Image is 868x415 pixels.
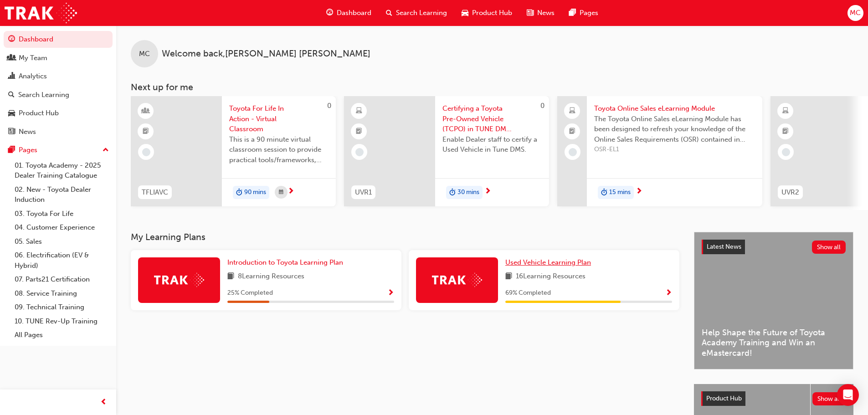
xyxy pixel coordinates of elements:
[4,68,113,85] a: Analytics
[782,148,790,156] span: learningRecordVerb_NONE-icon
[569,126,575,138] span: booktick-icon
[569,7,576,19] span: pages-icon
[4,105,113,122] a: Product Hub
[162,49,370,59] span: Welcome back , [PERSON_NAME] [PERSON_NAME]
[505,271,512,282] span: book-icon
[379,4,454,22] a: search-iconSearch Learning
[707,243,741,251] span: Latest News
[4,50,113,67] a: My Team
[8,36,15,44] span: guage-icon
[154,273,204,287] img: Trak
[537,8,555,18] span: News
[812,241,846,254] button: Show all
[11,183,113,207] a: 02. New - Toyota Dealer Induction
[19,108,59,118] div: Product Hub
[569,148,577,156] span: learningRecordVerb_NONE-icon
[702,240,846,254] a: Latest NewsShow all
[11,159,113,183] a: 01. Toyota Academy - 2025 Dealer Training Catalogue
[569,105,575,117] span: laptop-icon
[4,29,113,142] button: DashboardMy TeamAnalyticsSearch LearningProduct HubNews
[519,4,562,22] a: news-iconNews
[472,8,512,18] span: Product Hub
[131,232,679,242] h3: My Learning Plans
[594,114,755,145] span: The Toyota Online Sales eLearning Module has been designed to refresh your knowledge of the Onlin...
[516,271,586,282] span: 16 Learning Resources
[505,257,595,268] a: Used Vehicle Learning Plan
[19,53,47,63] div: My Team
[442,134,542,155] span: Enable Dealer staff to certify a Used Vehicle in Tune DMS.
[19,145,37,155] div: Pages
[139,49,150,59] span: MC
[327,102,331,110] span: 0
[11,328,113,342] a: All Pages
[18,90,69,100] div: Search Learning
[8,91,15,99] span: search-icon
[116,82,868,92] h3: Next up for me
[227,257,347,268] a: Introduction to Toyota Learning Plan
[143,105,149,117] span: learningResourceType_INSTRUCTOR_LED-icon
[8,54,15,62] span: people-icon
[244,187,266,198] span: 90 mins
[227,288,273,298] span: 25 % Completed
[11,272,113,287] a: 07. Parts21 Certification
[19,71,47,82] div: Analytics
[227,271,234,282] span: book-icon
[4,123,113,140] a: News
[4,87,113,103] a: Search Learning
[11,300,113,314] a: 09. Technical Training
[432,273,482,287] img: Trak
[4,142,113,159] button: Pages
[11,235,113,249] a: 05. Sales
[837,384,859,406] div: Open Intercom Messenger
[636,188,642,196] span: next-icon
[326,7,333,19] span: guage-icon
[387,289,394,297] span: Show Progress
[594,103,755,114] span: Toyota Online Sales eLearning Module
[702,328,846,359] span: Help Shape the Future of Toyota Academy Training and Win an eMastercard!
[19,127,36,137] div: News
[143,126,149,138] span: booktick-icon
[8,109,15,118] span: car-icon
[442,103,542,134] span: Certifying a Toyota Pre-Owned Vehicle (TCPO) in TUNE DMS e-Learning Module
[601,187,607,199] span: duration-icon
[11,248,113,272] a: 06. Electrification (EV & Hybrid)
[142,148,150,156] span: learningRecordVerb_NONE-icon
[103,144,109,156] span: up-icon
[527,7,534,19] span: news-icon
[238,271,304,282] span: 8 Learning Resources
[229,103,329,134] span: Toyota For Life In Action - Virtual Classroom
[562,4,606,22] a: pages-iconPages
[609,187,631,198] span: 15 mins
[355,187,372,198] span: UVR1
[4,31,113,48] a: Dashboard
[344,96,549,206] a: 0UVR1Certifying a Toyota Pre-Owned Vehicle (TCPO) in TUNE DMS e-Learning ModuleEnable Dealer staf...
[387,287,394,299] button: Show Progress
[449,187,456,199] span: duration-icon
[505,258,591,266] span: Used Vehicle Learning Plan
[484,188,491,196] span: next-icon
[457,187,479,198] span: 30 mins
[11,314,113,328] a: 10. TUNE Rev-Up Training
[665,287,672,299] button: Show Progress
[8,72,15,81] span: chart-icon
[356,105,362,117] span: learningResourceType_ELEARNING-icon
[5,3,77,23] img: Trak
[847,5,863,21] button: MC
[100,397,107,408] span: prev-icon
[694,232,853,369] a: Latest NewsShow allHelp Shape the Future of Toyota Academy Training and Win an eMastercard!
[665,289,672,297] span: Show Progress
[8,128,15,136] span: news-icon
[11,220,113,235] a: 04. Customer Experience
[812,392,847,405] button: Show all
[850,8,861,18] span: MC
[396,8,447,18] span: Search Learning
[356,126,362,138] span: booktick-icon
[11,287,113,301] a: 08. Service Training
[782,105,789,117] span: learningResourceType_ELEARNING-icon
[8,146,15,154] span: pages-icon
[142,187,168,198] span: TFLIAVC
[706,395,742,402] span: Product Hub
[386,7,392,19] span: search-icon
